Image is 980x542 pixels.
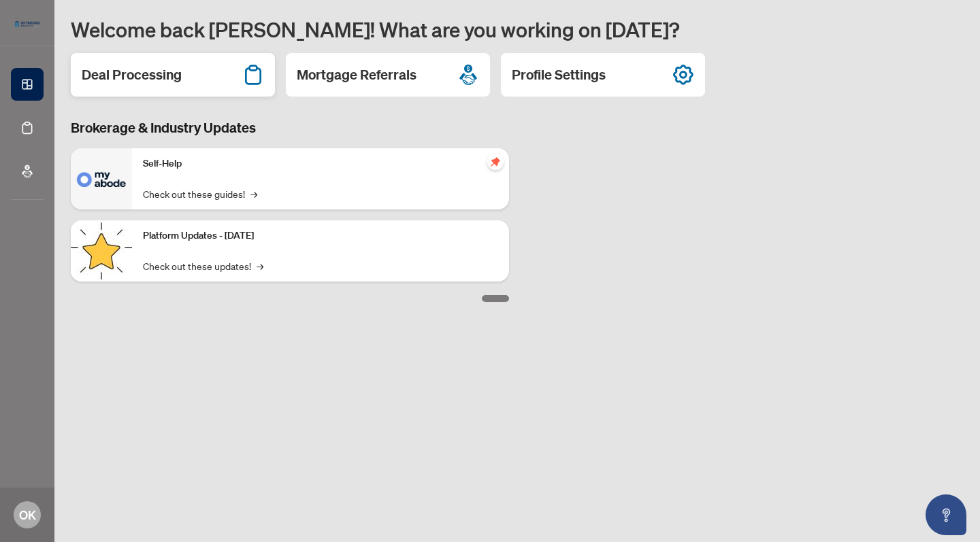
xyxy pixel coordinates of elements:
[297,65,416,84] h2: Mortgage Referrals
[250,186,257,201] span: →
[82,65,182,84] h2: Deal Processing
[487,154,504,170] span: pushpin
[512,65,606,84] h2: Profile Settings
[143,228,498,243] p: Platform Updates - [DATE]
[257,258,263,273] span: →
[19,505,36,524] span: OK
[71,148,132,209] img: Self-Help
[143,258,263,273] a: Check out these updates!→
[71,118,509,137] h3: Brokerage & Industry Updates
[71,220,132,282] img: Platform Updates - September 16, 2025
[143,186,257,201] a: Check out these guides!→
[926,494,966,535] button: Open asap
[143,156,498,171] p: Self-Help
[71,16,964,42] h1: Welcome back [PERSON_NAME]! What are you working on [DATE]?
[11,17,44,31] img: logo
